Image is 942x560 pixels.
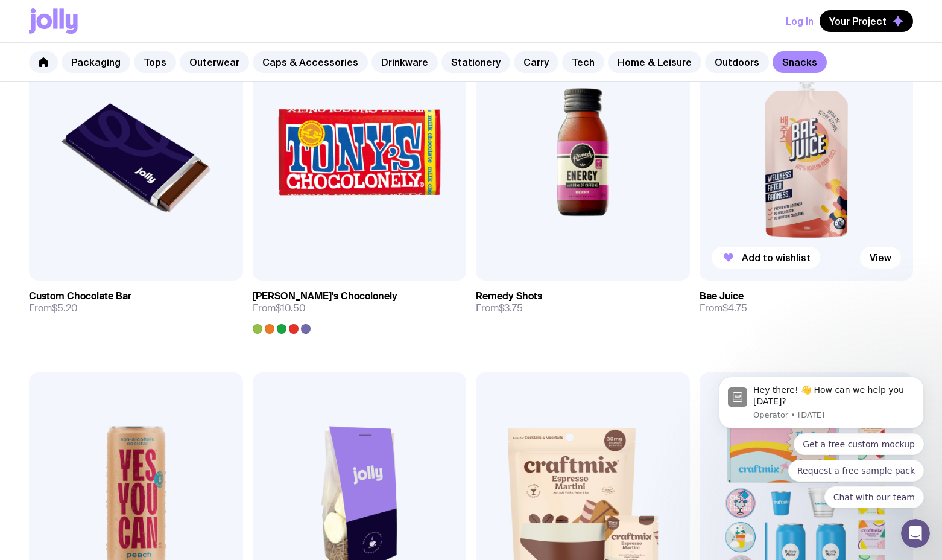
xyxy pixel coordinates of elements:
a: Tops [134,51,176,73]
span: $10.50 [276,302,306,314]
a: Packaging [62,51,130,73]
a: Snacks [773,51,827,73]
span: Add to wishlist [742,252,811,264]
span: From [700,302,747,314]
span: $5.20 [52,302,78,314]
span: $3.75 [499,302,523,314]
iframe: Intercom notifications message [701,284,942,527]
iframe: Intercom live chat [901,519,930,548]
a: Carry [514,51,558,73]
span: From [476,302,523,314]
a: View [860,247,901,269]
button: Log In [786,10,814,32]
a: Caps & Accessories [253,51,368,73]
span: From [29,302,78,314]
h3: Bae Juice [700,290,744,302]
a: Tech [562,51,604,73]
span: From [253,302,306,314]
button: Add to wishlist [712,247,820,269]
a: Custom Chocolate BarFrom$5.20 [29,281,243,324]
h3: Custom Chocolate Bar [29,290,131,302]
a: Outdoors [705,51,769,73]
a: Drinkware [371,51,438,73]
a: Home & Leisure [608,51,701,73]
a: Remedy ShotsFrom$3.75 [476,281,690,324]
h3: Remedy Shots [476,290,542,302]
a: Outerwear [180,51,249,73]
a: [PERSON_NAME]'s ChocolonelyFrom$10.50 [253,281,467,334]
button: Your Project [820,10,913,32]
span: Your Project [829,15,887,27]
a: Bae JuiceFrom$4.75 [700,281,914,324]
a: Stationery [441,51,510,73]
h3: [PERSON_NAME]'s Chocolonely [253,290,397,302]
